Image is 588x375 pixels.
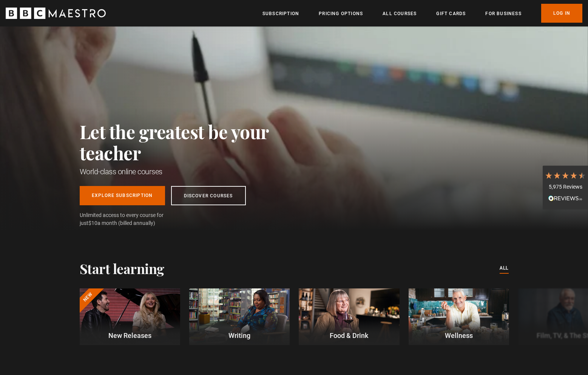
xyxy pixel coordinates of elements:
a: Discover Courses [171,186,246,205]
div: 5,975 ReviewsRead All Reviews [543,166,588,209]
a: All Courses [383,10,417,17]
a: All [500,264,509,273]
span: Unlimited access to every course for just a month (billed annually) [80,211,182,227]
div: 4.7 Stars [545,171,586,180]
a: Subscription [262,10,299,17]
a: Wellness [409,288,509,345]
h1: World-class online courses [80,166,302,177]
a: Writing [189,288,290,345]
svg: BBC Maestro [6,8,106,19]
a: Log In [541,4,582,23]
a: Pricing Options [319,10,363,17]
a: New New Releases [80,288,180,345]
div: 5,975 Reviews [545,183,586,191]
a: Food & Drink [299,288,399,345]
p: Wellness [409,330,509,341]
div: Read All Reviews [545,195,586,204]
h2: Start learning [80,260,164,276]
nav: Primary [262,4,582,23]
p: Writing [189,330,290,341]
img: REVIEWS.io [548,195,582,201]
p: Food & Drink [299,330,399,341]
a: For business [485,10,521,17]
p: New Releases [79,330,180,341]
a: Gift Cards [436,10,466,17]
a: Explore Subscription [80,186,165,205]
span: $10 [88,220,97,226]
h2: Let the greatest be your teacher [80,121,302,163]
